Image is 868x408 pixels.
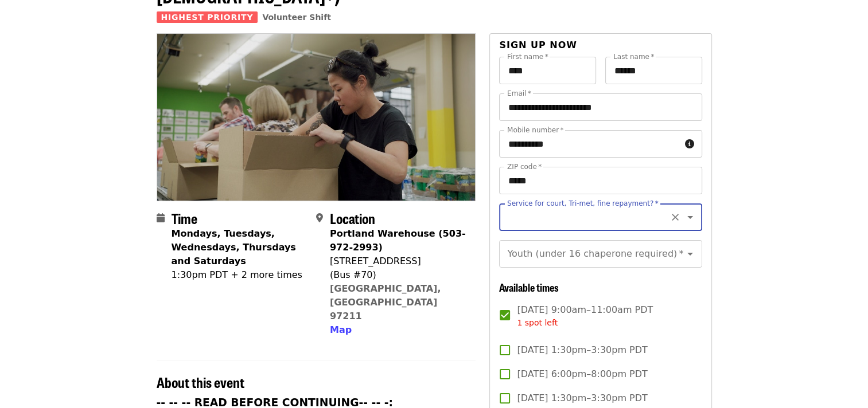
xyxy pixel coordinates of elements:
i: circle-info icon [685,139,694,150]
input: Email [499,93,702,121]
input: Mobile number [499,130,680,158]
button: Clear [667,209,683,225]
input: ZIP code [499,167,702,194]
img: July/Aug/Sept - Portland: Repack/Sort (age 8+) organized by Oregon Food Bank [157,34,476,200]
span: Location [330,208,375,228]
label: Service for court, Tri-met, fine repayment? [507,200,659,207]
strong: Mondays, Tuesdays, Wednesdays, Thursdays and Saturdays [172,228,296,266]
button: Open [682,246,698,262]
span: [DATE] 6:00pm–8:00pm PDT [517,367,647,381]
span: About this event [157,372,244,392]
span: 1 spot left [517,318,558,327]
span: [DATE] 9:00am–11:00am PDT [517,303,653,329]
span: Sign up now [499,40,577,50]
label: Email [507,90,531,97]
span: Highest Priority [157,11,258,23]
button: Open [682,209,698,225]
a: [GEOGRAPHIC_DATA], [GEOGRAPHIC_DATA] 97211 [330,283,441,321]
span: [DATE] 1:30pm–3:30pm PDT [517,391,647,405]
label: ZIP code [507,163,542,170]
span: Time [172,208,197,228]
label: Mobile number [507,127,563,134]
span: [DATE] 1:30pm–3:30pm PDT [517,343,647,357]
a: Volunteer Shift [262,13,331,22]
span: Available times [499,280,559,295]
span: Map [330,324,352,335]
input: Last name [605,57,702,84]
label: First name [507,53,548,60]
button: Map [330,323,352,337]
label: Last name [613,53,654,60]
strong: Portland Warehouse (503-972-2993) [330,228,466,253]
div: [STREET_ADDRESS] [330,254,466,268]
i: map-marker-alt icon [316,213,323,223]
i: calendar icon [157,213,165,223]
div: 1:30pm PDT + 2 more times [172,268,307,282]
div: (Bus #70) [330,268,466,282]
input: First name [499,57,596,84]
